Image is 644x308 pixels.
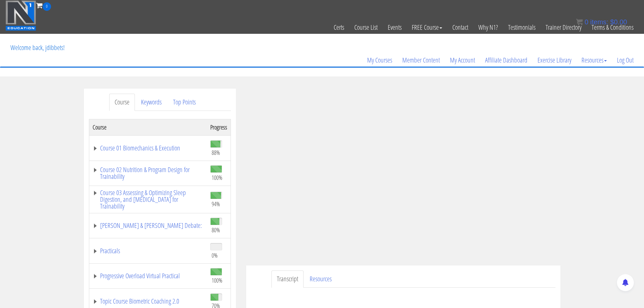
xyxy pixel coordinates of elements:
[93,222,204,229] a: [PERSON_NAME] & [PERSON_NAME] Debate:
[590,18,608,26] span: items:
[212,226,220,234] span: 80%
[5,0,36,31] img: n1-education
[212,174,222,181] span: 100%
[349,11,383,44] a: Course List
[207,119,231,135] th: Progress
[480,44,532,76] a: Affiliate Dashboard
[43,2,51,11] span: 0
[304,270,337,288] a: Resources
[212,149,220,156] span: 88%
[93,247,204,254] a: Practicals
[212,200,220,208] span: 94%
[610,18,627,26] bdi: 0.00
[397,44,445,76] a: Member Content
[212,277,222,284] span: 100%
[576,19,583,25] img: icon11.png
[447,11,473,44] a: Contact
[473,11,503,44] a: Why N1?
[532,44,576,76] a: Exercise Library
[329,11,349,44] a: Certs
[362,44,397,76] a: My Courses
[576,18,627,26] a: 0 items: $0.00
[585,18,588,26] span: 0
[93,273,204,279] a: Progressive Overload Virtual Practical
[503,11,541,44] a: Testimonials
[5,34,70,61] p: Welcome back, jdibbets!
[576,44,612,76] a: Resources
[136,94,167,111] a: Keywords
[610,18,614,26] span: $
[93,298,204,305] a: Topic Course Biometric Coaching 2.0
[93,166,204,180] a: Course 02 Nutrition & Program Design for Trainability
[612,44,639,76] a: Log Out
[93,189,204,210] a: Course 03 Assessing & Optimizing Sleep Digestion, and [MEDICAL_DATA] for Trainability
[541,11,587,44] a: Trainer Directory
[109,94,135,111] a: Course
[36,1,51,10] a: 0
[383,11,407,44] a: Events
[587,11,639,44] a: Terms & Conditions
[93,145,204,151] a: Course 01 Biomechanics & Execution
[445,44,480,76] a: My Account
[89,119,207,135] th: Course
[407,11,447,44] a: FREE Course
[212,252,218,259] span: 0%
[168,94,201,111] a: Top Points
[271,270,304,288] a: Transcript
